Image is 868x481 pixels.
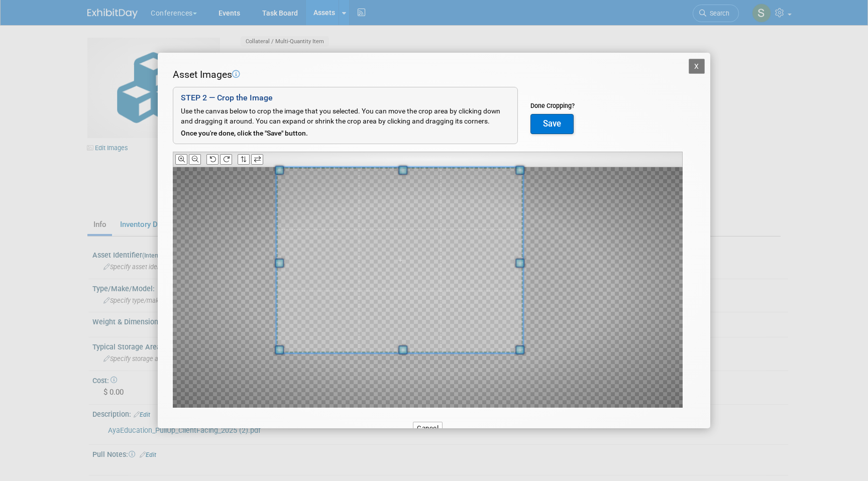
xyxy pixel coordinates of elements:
[189,154,201,165] button: Zoom Out
[206,154,219,165] button: Rotate Counter-clockwise
[530,101,575,110] div: Done Cropping?
[175,154,187,165] button: Zoom In
[220,154,232,165] button: Rotate Clockwise
[238,154,250,165] button: Flip Vertically
[181,107,500,125] span: Use the canvas below to crop the image that you selected. You can move the crop area by clicking ...
[251,154,263,165] button: Flip Horizontally
[173,68,683,82] div: Asset Images
[530,114,574,134] button: Save
[181,92,510,104] div: STEP 2 — Crop the Image
[181,129,510,139] div: Once you're done, click the "Save" button.
[689,59,705,74] button: X
[413,422,443,434] button: Cancel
